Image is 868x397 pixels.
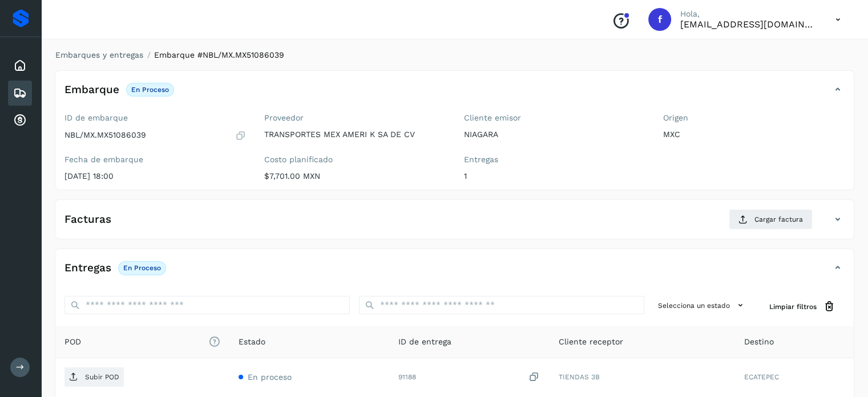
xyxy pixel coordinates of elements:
[64,262,111,275] h4: Entregas
[398,336,451,348] span: ID de entrega
[8,53,32,78] div: Inicio
[64,367,124,387] button: Subir POD
[85,373,119,381] p: Subir POD
[760,296,845,317] button: Limpiar filtros
[239,336,265,348] span: Estado
[464,113,645,123] label: Cliente emisor
[264,171,446,181] p: $7,701.00 MXN
[131,86,169,94] p: En proceso
[64,83,119,97] h4: Embarque
[8,108,32,133] div: Cuentas por cobrar
[64,130,146,140] p: NBL/MX.MX51086039
[464,171,645,181] p: 1
[55,49,854,61] nav: breadcrumb
[64,213,111,226] h4: Facturas
[464,155,645,165] label: Entregas
[55,80,854,109] div: EmbarqueEn proceso
[264,155,446,165] label: Costo planificado
[680,9,817,19] p: Hola,
[264,130,446,139] p: TRANSPORTES MEX AMERI K SA DE CV
[653,296,751,315] button: Selecciona un estado
[464,130,645,139] p: NIAGARA
[549,358,734,396] td: TIENDAS 3B
[744,336,773,348] span: Destino
[398,371,540,383] div: 91188
[64,336,220,348] span: POD
[55,50,143,59] a: Embarques y entregas
[55,258,854,287] div: EntregasEn proceso
[663,130,845,139] p: MXC
[64,113,246,123] label: ID de embarque
[734,358,854,396] td: ECATEPEC
[55,209,854,239] div: FacturasCargar factura
[754,214,803,224] span: Cargar factura
[123,264,161,272] p: En proceso
[680,19,817,30] p: fyc3@mexamerik.com
[154,50,284,59] span: Embarque #NBL/MX.MX51086039
[248,372,292,382] span: En proceso
[729,209,813,230] button: Cargar factura
[769,302,817,312] span: Limpiar filtros
[8,81,32,106] div: Embarques
[64,171,246,181] p: [DATE] 18:00
[663,113,845,123] label: Origen
[558,336,623,348] span: Cliente receptor
[264,113,446,123] label: Proveedor
[64,155,246,165] label: Fecha de embarque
